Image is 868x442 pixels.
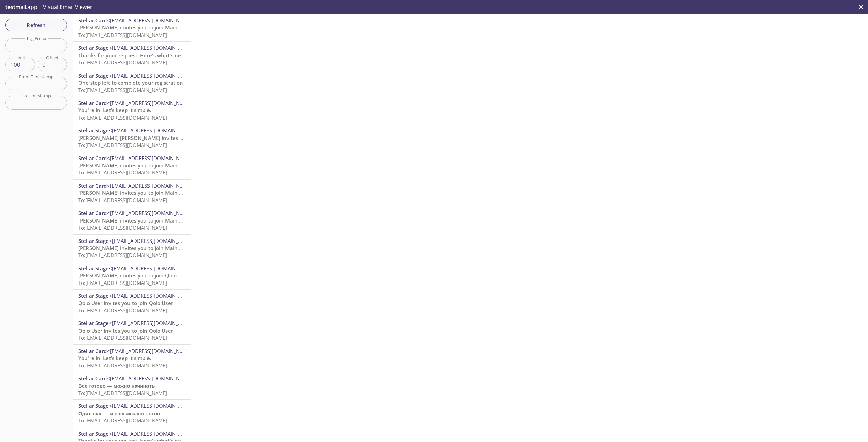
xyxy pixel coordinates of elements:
span: testmail [5,3,26,11]
span: <[EMAIL_ADDRESS][DOMAIN_NAME]> [107,348,195,354]
span: Stellar Card [78,155,107,162]
span: <[EMAIL_ADDRESS][DOMAIN_NAME]> [107,100,195,106]
span: <[EMAIL_ADDRESS][DOMAIN_NAME]> [107,375,195,382]
span: To: [EMAIL_ADDRESS][DOMAIN_NAME] [78,87,167,93]
div: Stellar Card<[EMAIL_ADDRESS][DOMAIN_NAME]>[PERSON_NAME] invites you to join Main CompanyTo:[EMAIL... [73,180,191,207]
div: Stellar Stage<[EMAIL_ADDRESS][DOMAIN_NAME]>One step left to complete your registrationTo:[EMAIL_A... [73,69,191,97]
span: To: [EMAIL_ADDRESS][DOMAIN_NAME] [78,197,167,204]
span: Stellar Stage [78,237,109,244]
span: To: [EMAIL_ADDRESS][DOMAIN_NAME] [78,279,167,286]
span: Stellar Stage [78,402,109,409]
span: To: [EMAIL_ADDRESS][DOMAIN_NAME] [78,169,167,176]
span: Stellar Stage [78,320,109,327]
span: To: [EMAIL_ADDRESS][DOMAIN_NAME] [78,114,167,121]
span: Все готово — можно начинать [78,382,155,389]
span: <[EMAIL_ADDRESS][DOMAIN_NAME]> [107,210,195,216]
button: Refresh [5,19,67,31]
span: Stellar Stage [78,265,109,272]
span: <[EMAIL_ADDRESS][DOMAIN_NAME]> [107,182,195,189]
span: Stellar Card [78,348,107,354]
div: Stellar Stage<[EMAIL_ADDRESS][DOMAIN_NAME]>Thanks for your request! Here's what's nextTo:[EMAIL_A... [73,42,191,69]
span: Stellar Stage [78,44,109,51]
span: [PERSON_NAME] invites you to join Main Company [78,189,202,196]
span: <[EMAIL_ADDRESS][DOMAIN_NAME]> [109,292,197,299]
span: To: [EMAIL_ADDRESS][DOMAIN_NAME] [78,307,167,314]
span: Stellar Card [78,17,107,24]
span: Stellar Stage [78,127,109,134]
span: Stellar Card [78,182,107,189]
span: <[EMAIL_ADDRESS][DOMAIN_NAME]> [109,127,197,134]
span: To: [EMAIL_ADDRESS][DOMAIN_NAME] [78,224,167,231]
span: Один шаг — и ваш аккаунт готов [78,410,160,417]
div: Stellar Stage<[EMAIL_ADDRESS][DOMAIN_NAME]>Qolo User invites you to join Qolo UserTo:[EMAIL_ADDRE... [73,317,191,344]
span: Refresh [11,21,62,29]
span: Stellar Card [78,375,107,382]
span: You're in. Let’s keep it simple. [78,355,151,361]
span: Stellar Stage [78,72,109,79]
span: To: [EMAIL_ADDRESS][DOMAIN_NAME] [78,31,167,38]
span: [PERSON_NAME] invites you to join Qolo User [78,272,189,279]
span: Qolo User invites you to join Qolo User [78,300,173,307]
span: To: [EMAIL_ADDRESS][DOMAIN_NAME] [78,417,167,424]
span: <[EMAIL_ADDRESS][DOMAIN_NAME]> [109,320,197,327]
span: To: [EMAIL_ADDRESS][DOMAIN_NAME] [78,390,167,396]
span: <[EMAIL_ADDRESS][DOMAIN_NAME]> [109,237,197,244]
div: Stellar Card<[EMAIL_ADDRESS][DOMAIN_NAME]>Все готово — можно начинатьTo:[EMAIL_ADDRESS][DOMAIN_NAME] [73,372,191,399]
span: To: [EMAIL_ADDRESS][DOMAIN_NAME] [78,252,167,258]
span: Stellar Stage [78,430,109,437]
span: One step left to complete your registration [78,79,183,86]
div: Stellar Stage<[EMAIL_ADDRESS][DOMAIN_NAME]>Один шаг — и ваш аккаунт готовTo:[EMAIL_ADDRESS][DOMAI... [73,400,191,427]
span: <[EMAIL_ADDRESS][DOMAIN_NAME]> [109,430,197,437]
span: [PERSON_NAME] invites you to join Main Company [78,245,202,251]
div: Stellar Card<[EMAIL_ADDRESS][DOMAIN_NAME]>[PERSON_NAME] invites you to join Main CompanyTo:[EMAIL... [73,207,191,234]
span: [PERSON_NAME] invites you to join Main Company [78,217,202,224]
span: Thanks for your request! Here's what's next [78,52,186,59]
div: Stellar Stage<[EMAIL_ADDRESS][DOMAIN_NAME]>Qolo User invites you to join Qolo UserTo:[EMAIL_ADDRE... [73,290,191,317]
span: Stellar Stage [78,292,109,299]
div: Stellar Card<[EMAIL_ADDRESS][DOMAIN_NAME]>You're in. Let’s keep it simple.To:[EMAIL_ADDRESS][DOMA... [73,97,191,124]
div: Stellar Stage<[EMAIL_ADDRESS][DOMAIN_NAME]>[PERSON_NAME] invites you to join Main CompanyTo:[EMAI... [73,235,191,262]
div: Stellar Card<[EMAIL_ADDRESS][DOMAIN_NAME]>[PERSON_NAME] invites you to join Main CompanyTo:[EMAIL... [73,152,191,179]
span: To: [EMAIL_ADDRESS][DOMAIN_NAME] [78,334,167,341]
span: [PERSON_NAME] invites you to join Main Company [78,24,202,31]
span: To: [EMAIL_ADDRESS][DOMAIN_NAME] [78,362,167,369]
span: <[EMAIL_ADDRESS][DOMAIN_NAME]> [109,402,197,409]
span: <[EMAIL_ADDRESS][DOMAIN_NAME]> [109,265,197,272]
span: <[EMAIL_ADDRESS][DOMAIN_NAME]> [107,155,195,162]
span: <[EMAIL_ADDRESS][DOMAIN_NAME]> [109,44,197,51]
span: To: [EMAIL_ADDRESS][DOMAIN_NAME] [78,142,167,148]
span: <[EMAIL_ADDRESS][DOMAIN_NAME]> [109,72,197,79]
div: Stellar Card<[EMAIL_ADDRESS][DOMAIN_NAME]>[PERSON_NAME] invites you to join Main CompanyTo:[EMAIL... [73,14,191,41]
span: Qolo User invites you to join Qolo User [78,327,173,334]
span: <[EMAIL_ADDRESS][DOMAIN_NAME]> [107,17,195,24]
span: Stellar Card [78,210,107,216]
div: Stellar Stage<[EMAIL_ADDRESS][DOMAIN_NAME]>[PERSON_NAME] [PERSON_NAME] invites you to join тест 1... [73,124,191,151]
span: [PERSON_NAME] [PERSON_NAME] invites you to join тест 12354657 арпапр [78,134,262,141]
span: Stellar Card [78,100,107,106]
div: Stellar Stage<[EMAIL_ADDRESS][DOMAIN_NAME]>[PERSON_NAME] invites you to join Qolo UserTo:[EMAIL_A... [73,262,191,289]
span: You're in. Let’s keep it simple. [78,107,151,113]
div: Stellar Card<[EMAIL_ADDRESS][DOMAIN_NAME]>You're in. Let’s keep it simple.To:[EMAIL_ADDRESS][DOMA... [73,345,191,372]
span: To: [EMAIL_ADDRESS][DOMAIN_NAME] [78,59,167,66]
span: [PERSON_NAME] invites you to join Main Company [78,162,202,169]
